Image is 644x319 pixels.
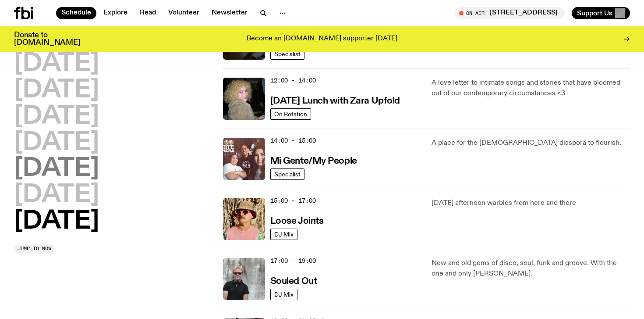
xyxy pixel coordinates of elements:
[270,197,316,205] span: 15:00 - 17:00
[274,111,307,117] span: On Rotation
[432,198,630,208] p: [DATE] afternoon warbles from here and there
[270,97,400,106] h3: [DATE] Lunch with Zara Upfold
[464,10,560,16] span: Tune in live
[134,7,161,19] a: Read
[14,209,99,234] button: [DATE]
[270,277,317,286] h3: Souled Out
[14,157,99,181] button: [DATE]
[270,168,304,180] a: Specialist
[270,275,317,286] a: Souled Out
[270,48,304,60] a: Specialist
[14,78,99,103] button: [DATE]
[270,229,297,240] a: DJ Mix
[270,157,357,166] h3: Mi Gente/My People
[455,7,565,19] button: On Air[STREET_ADDRESS]
[206,7,253,19] a: Newsletter
[270,217,324,226] h3: Loose Joints
[98,7,133,19] a: Explore
[247,35,397,43] p: Become an [DOMAIN_NAME] supporter [DATE]
[163,7,205,19] a: Volunteer
[270,289,297,300] a: DJ Mix
[270,215,324,226] a: Loose Joints
[18,246,51,251] span: Jump to now
[572,7,630,19] button: Support Us
[14,244,55,253] button: Jump to now
[432,78,630,99] p: A love letter to intimate songs and stories that have bloomed out of our contemporary circumstanc...
[14,32,80,47] h3: Donate to [DOMAIN_NAME]
[270,95,400,106] a: [DATE] Lunch with Zara Upfold
[270,136,316,145] span: 14:00 - 15:00
[274,291,294,297] span: DJ Mix
[270,257,316,265] span: 17:00 - 19:00
[270,155,357,166] a: Mi Gente/My People
[270,76,316,85] span: 12:00 - 14:00
[56,7,96,19] a: Schedule
[223,78,265,120] img: A digital camera photo of Zara looking to her right at the camera, smiling. She is wearing a ligh...
[274,171,301,177] span: Specialist
[14,104,99,129] button: [DATE]
[432,258,630,279] p: New and old gems of disco, soul, funk and groove. With the one and only [PERSON_NAME].
[14,183,99,208] button: [DATE]
[14,52,99,76] button: [DATE]
[270,108,311,120] a: On Rotation
[432,138,630,148] p: A place for the [DEMOGRAPHIC_DATA] diaspora to flourish.
[223,198,265,240] img: Tyson stands in front of a paperbark tree wearing orange sunglasses, a suede bucket hat and a pin...
[14,131,99,155] button: [DATE]
[577,9,612,17] span: Support Us
[274,50,301,57] span: Specialist
[223,258,265,300] img: Stephen looks directly at the camera, wearing a black tee, black sunglasses and headphones around...
[274,231,294,237] span: DJ Mix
